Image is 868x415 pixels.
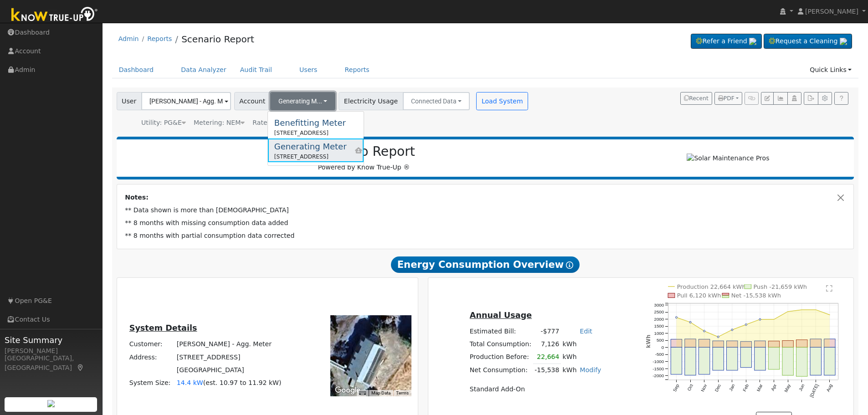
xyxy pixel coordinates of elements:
td: ** 8 months with missing consumption data added [123,217,847,230]
h2: Scenario Report [126,144,602,159]
text: Jun [798,383,806,392]
td: -$777 [533,325,561,338]
rect: onclick="" [740,347,751,367]
div: Benefitting Meter [274,117,346,129]
text: 3000 [654,302,664,307]
a: Reports [338,61,376,78]
circle: onclick="" [704,330,705,332]
img: retrieve [749,38,756,45]
rect: onclick="" [824,339,835,347]
button: Generating M... [270,92,336,110]
text: kWh [645,335,652,348]
text: Jan [728,383,736,392]
span: Site Summary [5,334,98,346]
text: Push -21,659 kWh [754,283,807,290]
td: 22,664 [533,351,561,364]
button: Map Data [371,390,390,396]
rect: onclick="" [810,339,821,347]
td: Standard Add-On [468,383,602,396]
rect: onclick="" [810,347,821,375]
rect: onclick="" [782,347,793,375]
button: Export Interval Data [804,92,818,105]
span: ( [203,379,206,386]
a: Dashboard [112,61,161,78]
i: Show Help [566,261,573,269]
a: Refer a Friend [691,34,762,49]
td: Net Consumption: [468,364,533,377]
td: Customer: [128,338,175,351]
span: Alias: ETOUC [252,119,333,126]
td: System Size [175,376,283,389]
text: May [784,383,792,393]
span: [PERSON_NAME] [805,8,858,15]
circle: onclick="" [676,317,678,318]
text: Sep [672,383,680,393]
div: Generating Meter [274,140,347,153]
rect: onclick="" [713,347,724,370]
button: Keyboard shortcuts [359,390,365,396]
td: ** Data shown is more than [DEMOGRAPHIC_DATA] [123,204,847,217]
div: [GEOGRAPHIC_DATA], [GEOGRAPHIC_DATA] [5,354,98,373]
circle: onclick="" [759,318,761,320]
a: Terms (opens in new tab) [396,390,409,395]
text: 500 [657,338,664,343]
span: Energy Consumption Overview [391,256,580,273]
rect: onclick="" [699,339,710,347]
rect: onclick="" [755,347,765,370]
a: Quick Links [803,61,858,78]
button: Login As [787,92,801,105]
text: [DATE] [809,383,820,398]
span: Account [234,92,271,110]
a: Audit Trail [233,61,279,78]
input: Select a User [141,92,231,110]
td: kWh [561,364,578,377]
u: System Details [129,323,197,333]
button: PDF [714,92,742,105]
rect: onclick="" [727,347,738,370]
text: Feb [742,383,750,392]
circle: onclick="" [689,321,691,323]
img: Solar Maintenance Pros [687,154,769,163]
a: Modify [580,366,601,374]
text: 2500 [654,309,664,314]
rect: onclick="" [755,341,765,347]
td: kWh [561,338,603,350]
img: retrieve [47,400,55,407]
text: -2000 [652,373,664,378]
td: System Size: [128,376,175,389]
span: 14.4 kW [177,379,203,386]
a: Admin [118,35,139,42]
div: [STREET_ADDRESS] [274,129,346,137]
td: [GEOGRAPHIC_DATA] [175,364,283,376]
rect: onclick="" [824,347,835,375]
div: Powered by Know True-Up ® [121,144,607,172]
td: -15,538 [533,364,561,377]
circle: onclick="" [773,318,775,320]
td: ** 8 months with partial consumption data corrected [123,230,847,242]
span: Electricity Usage [339,92,403,110]
a: Reports [147,35,172,42]
button: Recent [680,92,712,105]
rect: onclick="" [769,347,780,369]
button: Load System [476,92,528,110]
text: Aug [826,383,833,392]
rect: onclick="" [671,339,682,347]
span: Generating M... [278,97,322,105]
div: [STREET_ADDRESS] [274,153,347,161]
rect: onclick="" [713,341,724,347]
img: retrieve [840,38,847,45]
u: Annual Usage [470,311,532,320]
text: Mar [756,383,764,392]
a: Help Link [834,92,848,105]
td: [STREET_ADDRESS] [175,351,283,364]
text: 0 [662,345,664,350]
text: 2000 [654,317,664,322]
rect: onclick="" [727,341,738,347]
button: Connected Data [403,92,470,110]
rect: onclick="" [796,347,807,376]
circle: onclick="" [815,309,817,311]
td: Total Consumption: [468,338,533,350]
circle: onclick="" [801,309,803,311]
rect: onclick="" [699,347,710,374]
text: -500 [655,352,664,357]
